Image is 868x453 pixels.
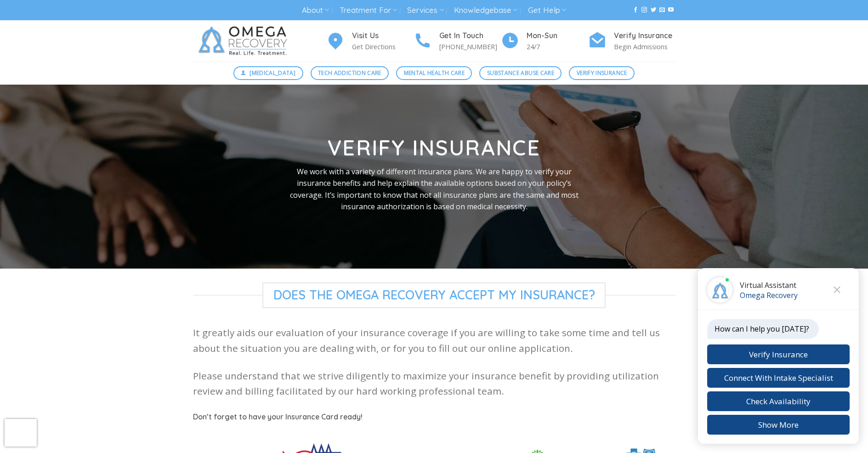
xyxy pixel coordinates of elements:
span: Does The Omega Recovery Accept My Insurance? [262,282,606,308]
a: Verify Insurance [569,66,635,80]
p: [PHONE_NUMBER] [439,41,501,52]
a: Mental Health Care [396,66,472,80]
a: Visit Us Get Directions [326,30,414,52]
a: Follow on Instagram [641,7,647,13]
a: About [302,2,329,19]
h4: Verify Insurance [614,30,675,42]
h5: Don’t forget to have your Insurance Card ready! [193,411,675,423]
p: Begin Admissions [614,41,675,52]
span: Mental Health Care [404,69,465,77]
a: Tech Addiction Care [311,66,389,80]
a: Services [407,2,443,19]
a: Send us an email [659,7,665,13]
p: 24/7 [527,41,588,52]
span: Tech Addiction Care [318,69,381,77]
a: Follow on YouTube [668,7,674,13]
p: We work with a variety of different insurance plans. We are happy to verify your insurance benefi... [285,166,583,213]
a: [MEDICAL_DATA] [233,66,303,80]
p: Please understand that we strive diligently to maximize your insurance benefit by providing utili... [193,368,675,399]
a: Get In Touch [PHONE_NUMBER] [414,30,501,52]
a: Knowledgebase [454,2,517,19]
p: Get Directions [352,41,414,52]
span: Substance Abuse Care [487,69,554,77]
a: Follow on Twitter [651,7,656,13]
h4: Visit Us [352,30,414,42]
a: Get Help [528,2,566,19]
img: Omega Recovery [193,20,296,62]
a: Treatment For [340,2,397,19]
a: Follow on Facebook [633,7,638,13]
h4: Get In Touch [439,30,501,42]
strong: Verify Insurance [328,134,540,161]
span: Verify Insurance [577,69,627,77]
span: [MEDICAL_DATA] [250,69,295,77]
a: Substance Abuse Care [479,66,562,80]
a: Verify Insurance Begin Admissions [588,30,675,52]
h4: Mon-Sun [527,30,588,42]
p: It greatly aids our evaluation of your insurance coverage if you are willing to take some time an... [193,325,675,356]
